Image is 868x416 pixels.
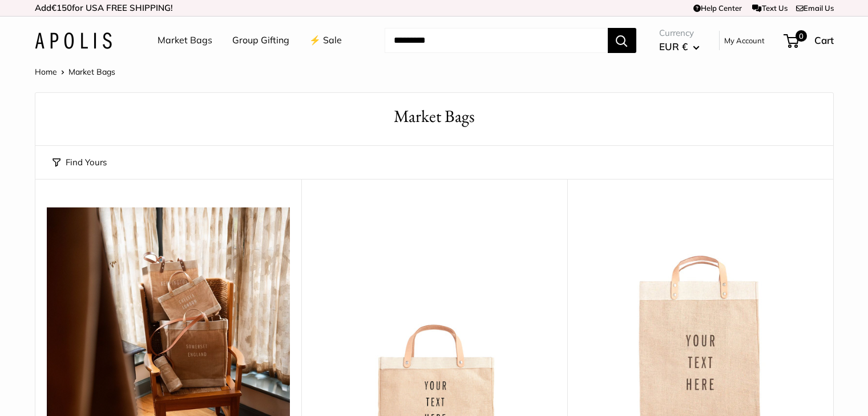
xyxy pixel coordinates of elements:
[608,28,636,53] button: Search
[693,3,742,13] a: Help Center
[35,32,112,49] img: Apolis
[309,32,342,49] a: ⚡️ Sale
[35,64,115,79] nav: Breadcrumb
[232,32,289,49] a: Group Gifting
[53,104,816,129] h1: Market Bags
[35,67,57,77] a: Home
[814,34,834,46] span: Cart
[51,2,72,13] span: €150
[659,40,688,52] span: EUR €
[785,31,834,50] a: 0 Cart
[796,3,834,13] a: Email Us
[752,3,787,13] a: Text Us
[68,67,115,77] span: Market Bags
[385,28,608,53] input: Search...
[795,30,806,42] span: 0
[659,25,700,41] span: Currency
[659,38,700,56] button: EUR €
[158,32,212,49] a: Market Bags
[53,154,107,170] button: Find Yours
[724,34,765,47] a: My Account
